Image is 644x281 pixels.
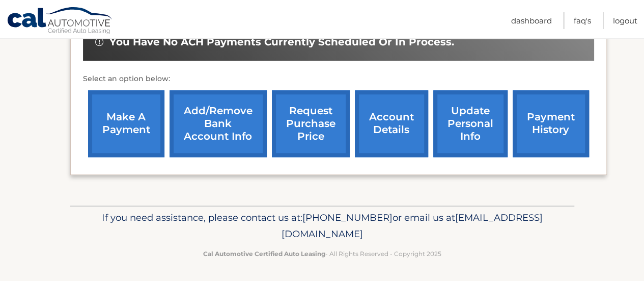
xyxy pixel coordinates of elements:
a: Logout [613,12,637,29]
a: payment history [513,90,589,157]
a: update personal info [433,90,508,157]
strong: Cal Automotive Certified Auto Leasing [203,250,325,258]
a: request purchase price [272,90,350,157]
span: [PHONE_NUMBER] [302,212,393,223]
a: Cal Automotive [7,7,114,36]
p: Select an option below: [83,73,594,85]
a: account details [355,90,428,157]
p: If you need assistance, please contact us at: or email us at [77,210,568,242]
a: Add/Remove bank account info [170,90,267,157]
p: - All Rights Reserved - Copyright 2025 [77,248,568,259]
a: FAQ's [574,12,591,29]
img: alert-white.svg [95,38,103,46]
a: Dashboard [511,12,552,29]
a: make a payment [88,90,164,157]
span: You have no ACH payments currently scheduled or in process. [109,36,454,48]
